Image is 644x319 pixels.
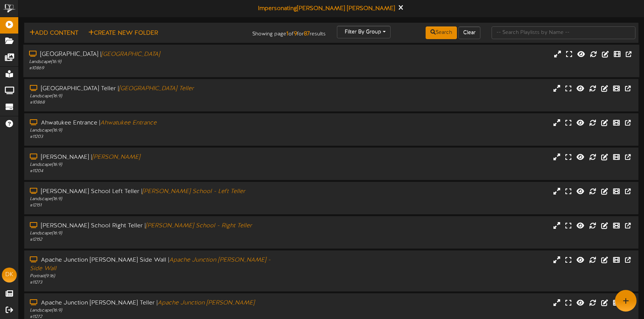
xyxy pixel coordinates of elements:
[294,31,297,37] strong: 9
[30,273,275,279] div: Portrait ( 9:16 )
[30,307,275,314] div: Landscape ( 16:9 )
[30,85,275,93] div: [GEOGRAPHIC_DATA] Teller |
[142,188,245,195] i: [PERSON_NAME] School - Left Teller
[30,202,275,209] div: # 12151
[29,50,275,59] div: [GEOGRAPHIC_DATA] |
[27,29,80,38] button: Add Content
[119,85,194,92] i: [GEOGRAPHIC_DATA] Teller
[30,196,275,202] div: Landscape ( 16:9 )
[30,100,275,106] div: # 10868
[492,26,635,39] input: -- Search Playlists by Name --
[30,168,275,174] div: # 11204
[228,26,331,38] div: Showing page of for results
[2,268,17,282] div: DK
[30,187,275,196] div: [PERSON_NAME] School Left Teller |
[286,31,288,37] strong: 1
[458,26,480,39] button: Clear
[30,256,275,273] div: Apache Junction [PERSON_NAME] Side Wall |
[100,120,157,126] i: Ahwatukee Entrance
[337,26,391,38] button: Filter By Group
[30,299,275,307] div: Apache Junction [PERSON_NAME] Teller |
[30,93,275,100] div: Landscape ( 16:9 )
[304,31,310,37] strong: 87
[146,222,252,229] i: [PERSON_NAME] School - Right Teller
[101,51,160,58] i: [GEOGRAPHIC_DATA]
[30,230,275,237] div: Landscape ( 16:9 )
[426,26,457,39] button: Search
[30,162,275,168] div: Landscape ( 16:9 )
[30,237,275,243] div: # 12152
[29,59,275,65] div: Landscape ( 16:9 )
[158,300,255,306] i: Apache Junction [PERSON_NAME]
[30,127,275,134] div: Landscape ( 16:9 )
[30,279,275,286] div: # 11273
[92,154,140,161] i: [PERSON_NAME]
[30,134,275,140] div: # 11203
[30,119,275,127] div: Ahwatukee Entrance |
[29,65,275,72] div: # 10869
[30,222,275,230] div: [PERSON_NAME] School Right Teller |
[30,153,275,162] div: [PERSON_NAME] |
[86,29,160,38] button: Create New Folder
